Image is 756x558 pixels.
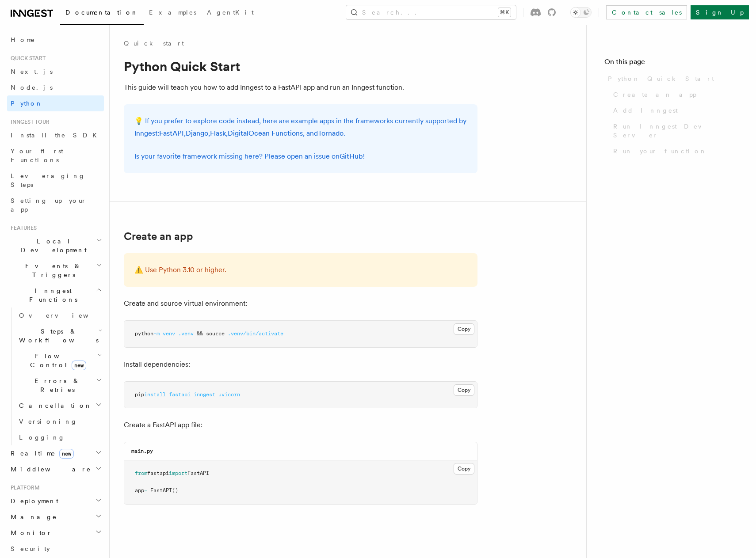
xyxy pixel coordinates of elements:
[15,348,104,373] button: Flow Controlnew
[7,509,104,525] button: Manage
[613,122,738,140] span: Run Inngest Dev Server
[7,493,104,509] button: Deployment
[691,5,749,19] a: Sign Up
[15,429,104,445] a: Logging
[19,434,65,441] span: Logging
[186,129,208,137] a: Django
[144,3,202,24] a: Examples
[15,414,104,429] a: Versioning
[197,330,203,337] span: &&
[454,323,474,335] button: Copy
[163,330,175,337] span: venv
[65,9,138,16] span: Documentation
[610,87,738,102] a: Create an app
[570,7,592,18] button: Toggle dark mode
[11,197,87,213] span: Setting up your app
[7,80,104,95] a: Node.js
[7,168,104,193] a: Leveraging Steps
[7,32,104,48] a: Home
[134,150,467,163] p: Is your favorite framework missing here? Please open an issue on !
[135,330,153,337] span: python
[131,448,153,454] code: main.py
[7,283,104,307] button: Inngest Functions
[124,58,477,74] h1: Python Quick Start
[613,90,696,99] span: Create an app
[202,3,259,24] a: AgentKit
[124,81,477,94] p: This guide will teach you how to add Inngest to a FastAPI app and run an Inngest function.
[135,487,144,493] span: app
[15,307,104,323] a: Overview
[124,230,193,243] a: Create an app
[15,327,99,345] span: Steps & Workflows
[11,100,43,107] span: Python
[178,330,194,337] span: .venv
[604,57,738,71] h4: On this page
[169,391,191,398] span: fastapi
[15,323,104,348] button: Steps & Workflows
[7,497,58,505] span: Deployment
[610,102,738,118] a: Add Inngest
[610,143,738,159] a: Run your function
[72,361,86,370] span: new
[7,233,104,258] button: Local Development
[15,398,104,414] button: Cancellation
[7,55,46,62] span: Quick start
[144,391,166,398] span: install
[124,419,477,431] p: Create a FastAPI app file:
[159,129,184,137] a: FastAPI
[7,237,96,254] span: Local Development
[150,487,172,493] span: FastAPI
[7,528,52,537] span: Monitor
[15,376,96,394] span: Errors & Retries
[7,307,104,445] div: Inngest Functions
[124,39,184,48] a: Quick start
[135,470,147,476] span: from
[210,129,226,137] a: Flask
[7,64,104,80] a: Next.js
[613,147,707,156] span: Run your function
[228,129,303,137] a: DigitalOcean Functions
[7,118,50,125] span: Inngest tour
[124,297,477,310] p: Create and source virtual environment:
[346,5,516,19] button: Search...⌘K
[194,391,215,398] span: inngest
[7,286,95,304] span: Inngest Functions
[134,115,467,140] p: 💡 If you prefer to explore code instead, here are example apps in the frameworks currently suppor...
[149,9,196,16] span: Examples
[454,384,474,396] button: Copy
[15,352,97,369] span: Flow Control
[7,224,37,232] span: Features
[7,461,104,477] button: Middleware
[7,449,74,458] span: Realtime
[11,84,53,91] span: Node.js
[172,487,178,493] span: ()
[7,541,104,557] a: Security
[610,118,738,143] a: Run Inngest Dev Server
[340,152,363,160] a: GitHub
[59,449,74,459] span: new
[206,330,225,337] span: source
[7,484,40,491] span: Platform
[11,68,53,75] span: Next.js
[7,143,104,168] a: Your first Functions
[498,8,511,17] kbd: ⌘K
[454,463,474,474] button: Copy
[144,487,147,493] span: =
[124,358,477,371] p: Install dependencies:
[7,258,104,283] button: Events & Triggers
[7,512,57,521] span: Manage
[7,127,104,143] a: Install the SDK
[187,470,209,476] span: FastAPI
[169,470,187,476] span: import
[604,71,738,87] a: Python Quick Start
[11,132,102,139] span: Install the SDK
[7,95,104,111] a: Python
[11,35,35,44] span: Home
[19,312,110,319] span: Overview
[228,330,283,337] span: .venv/bin/activate
[7,525,104,541] button: Monitor
[7,193,104,217] a: Setting up your app
[218,391,240,398] span: uvicorn
[318,129,344,137] a: Tornado
[7,445,104,461] button: Realtimenew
